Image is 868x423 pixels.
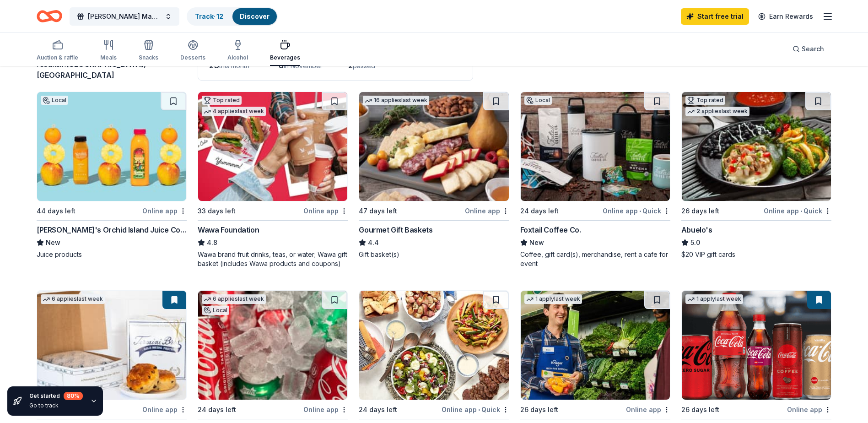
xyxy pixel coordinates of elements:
[521,291,670,400] img: Image for Kroger
[359,291,508,400] img: Image for Taziki's Mediterranean Cafe
[359,250,509,259] div: Gift basket(s)
[682,291,831,400] img: Image for Coca-Cola Bottling Company UNITED
[359,224,432,235] div: Gourmet Gift Baskets
[100,36,117,66] button: Meals
[787,404,831,415] div: Online app
[368,237,379,248] span: 4.4
[37,5,62,27] a: Home
[802,43,824,54] span: Search
[240,12,270,20] a: Discover
[639,207,641,215] span: •
[303,205,348,217] div: Online app
[202,294,266,304] div: 6 applies last week
[202,107,266,116] div: 4 applies last week
[764,205,831,217] div: Online app Quick
[520,224,581,235] div: Foxtail Coffee Co.
[520,250,670,268] div: Coffee, gift card(s), merchandise, rent a cafe for event
[800,207,802,215] span: •
[202,306,229,315] div: Local
[681,224,712,235] div: Abuelo's
[603,205,670,217] div: Online app Quick
[142,205,187,217] div: Online app
[753,8,819,25] a: Earn Rewards
[359,92,508,201] img: Image for Gourmet Gift Baskets
[303,404,348,415] div: Online app
[626,404,670,415] div: Online app
[685,107,749,116] div: 2 applies last week
[37,92,186,201] img: Image for Natalie's Orchid Island Juice Company
[270,36,300,66] button: Beverages
[37,59,187,81] div: results
[198,404,236,415] div: 24 days left
[37,92,187,259] a: Image for Natalie's Orchid Island Juice Company Local44 days leftOnline app[PERSON_NAME]'s Orchid...
[270,54,300,61] div: Beverages
[198,92,348,268] a: Image for Wawa FoundationTop rated4 applieslast week33 days leftOnline appWawa Foundation4.8Wawa ...
[139,36,158,66] button: Snacks
[202,96,242,105] div: Top rated
[198,250,348,268] div: Wawa brand fruit drinks, teas, or water; Wawa gift basket (includes Wawa products and coupons)
[363,96,429,105] div: 16 applies last week
[524,96,552,105] div: Local
[685,96,725,105] div: Top rated
[37,250,187,259] div: Juice products
[29,392,83,400] div: Get started
[180,36,205,66] button: Desserts
[198,224,259,235] div: Wawa Foundation
[681,8,749,25] a: Start free trial
[46,237,60,248] span: New
[685,294,743,304] div: 1 apply last week
[227,54,248,61] div: Alcohol
[64,392,83,400] div: 80 %
[682,92,831,201] img: Image for Abuelo's
[359,206,397,217] div: 47 days left
[465,205,509,217] div: Online app
[198,291,347,400] img: Image for Coca-Cola Beverages Florida
[681,404,719,415] div: 26 days left
[37,54,78,61] div: Auction & raffle
[681,92,831,259] a: Image for Abuelo's Top rated2 applieslast week26 days leftOnline app•QuickAbuelo's5.0$20 VIP gift...
[37,224,187,235] div: [PERSON_NAME]'s Orchid Island Juice Company
[442,404,509,415] div: Online app Quick
[520,404,558,415] div: 26 days left
[100,54,117,61] div: Meals
[37,36,78,66] button: Auction & raffle
[521,92,670,201] img: Image for Foxtail Coffee Co.
[227,36,248,66] button: Alcohol
[41,294,105,304] div: 6 applies last week
[198,206,236,217] div: 33 days left
[139,54,158,61] div: Snacks
[29,402,83,409] div: Go to track
[198,92,347,201] img: Image for Wawa Foundation
[41,96,68,105] div: Local
[690,237,700,248] span: 5.0
[478,406,480,413] span: •
[207,237,217,248] span: 4.8
[70,7,179,26] button: [PERSON_NAME] Master Class Hosted By Onyx Dance Studio
[681,250,831,259] div: $20 VIP gift cards
[88,11,161,22] span: [PERSON_NAME] Master Class Hosted By Onyx Dance Studio
[520,206,559,217] div: 24 days left
[359,92,509,259] a: Image for Gourmet Gift Baskets16 applieslast week47 days leftOnline appGourmet Gift Baskets4.4Gif...
[187,7,278,26] button: Track· 12Discover
[359,404,397,415] div: 24 days left
[785,40,831,58] button: Search
[37,206,75,217] div: 44 days left
[195,12,223,20] a: Track· 12
[681,206,719,217] div: 26 days left
[524,294,582,304] div: 1 apply last week
[520,92,670,268] a: Image for Foxtail Coffee Co.Local24 days leftOnline app•QuickFoxtail Coffee Co.NewCoffee, gift ca...
[180,54,205,61] div: Desserts
[37,291,186,400] img: Image for Termini Brothers Bakery
[142,404,187,415] div: Online app
[529,237,544,248] span: New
